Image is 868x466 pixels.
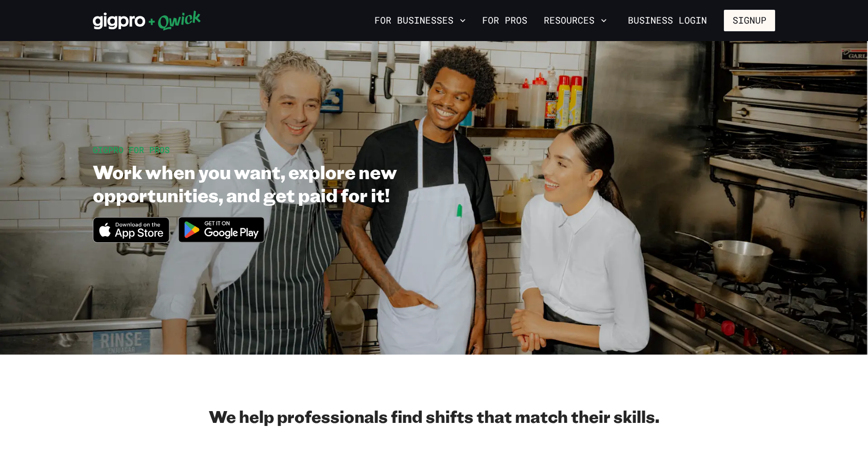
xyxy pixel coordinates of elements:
[478,12,531,29] a: For Pros
[93,160,502,206] h1: Work when you want, explore new opportunities, and get paid for it!
[93,234,170,245] a: Download on the App Store
[93,144,170,155] span: GIGPRO FOR PROS
[93,406,775,426] h2: We help professionals find shifts that match their skills.
[540,12,611,29] button: Resources
[370,12,470,29] button: For Businesses
[724,10,775,31] button: Signup
[172,210,271,249] img: Get it on Google Play
[619,10,716,31] a: Business Login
